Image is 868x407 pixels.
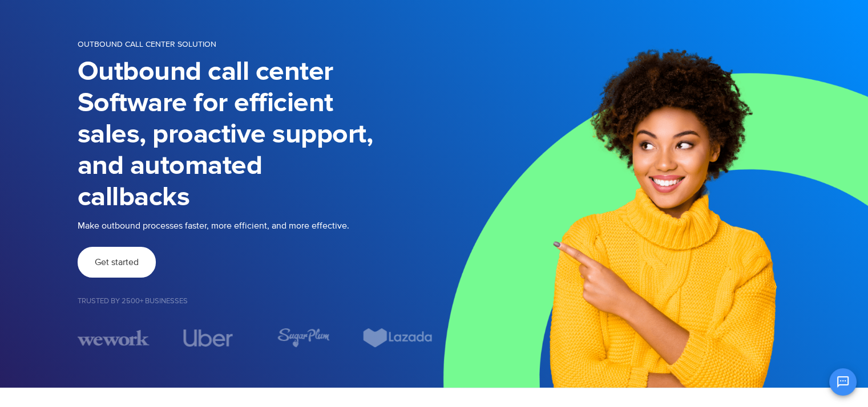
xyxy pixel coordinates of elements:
[78,298,434,305] h5: Trusted by 2500+ Businesses
[267,328,339,348] div: 5 / 7
[78,328,434,348] div: Image Carousel
[78,219,434,233] p: Make outbound processes faster, more efficient, and more effective.
[183,329,233,347] img: uber
[172,329,244,347] div: 4 / 7
[78,328,150,348] div: 3 / 7
[362,328,434,348] img: Lazada
[78,39,216,49] span: OUTBOUND CALL CENTER SOLUTION
[78,328,150,348] img: wework
[276,328,330,348] img: sugarplum
[362,328,434,348] div: 6 / 7
[829,368,857,396] button: Open chat
[78,56,434,213] h1: Outbound call center Software for efficient sales, proactive support, and automated callbacks
[95,258,139,267] span: Get started
[78,247,156,278] a: Get started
